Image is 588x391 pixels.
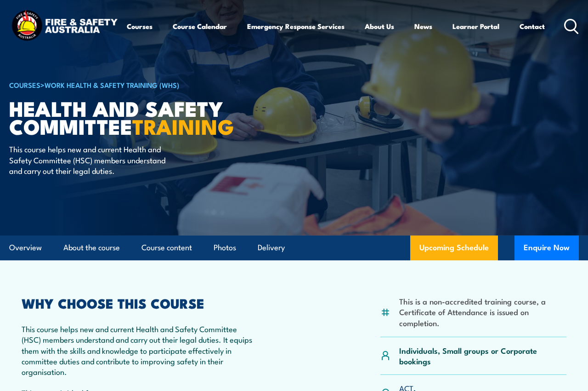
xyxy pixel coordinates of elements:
a: Contact [520,15,545,37]
strong: TRAINING [132,110,234,142]
h2: WHY CHOOSE THIS COURSE [22,297,258,309]
button: Enquire Now [514,236,579,260]
h6: > [9,79,236,90]
li: This is a non-accredited training course, a Certificate of Attendance is issued on completion. [399,296,566,328]
a: News [414,15,432,37]
p: This course helps new and current Health and Safety Committee (HSC) members understand and carry ... [9,144,177,176]
a: Photos [214,236,236,260]
p: This course helps new and current Health and Safety Committee (HSC) members understand and carry ... [22,323,258,377]
a: Work Health & Safety Training (WHS) [45,80,179,90]
a: Learner Portal [452,15,499,37]
a: About Us [365,15,394,37]
a: Upcoming Schedule [410,236,498,260]
h1: Health and Safety Committee [9,99,236,135]
a: Delivery [258,236,285,260]
a: About the course [63,236,120,260]
a: Course content [141,236,192,260]
a: Overview [9,236,42,260]
a: COURSES [9,80,40,90]
a: Emergency Response Services [247,15,345,37]
a: Courses [127,15,153,37]
p: Individuals, Small groups or Corporate bookings [399,345,566,367]
a: Course Calendar [173,15,227,37]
